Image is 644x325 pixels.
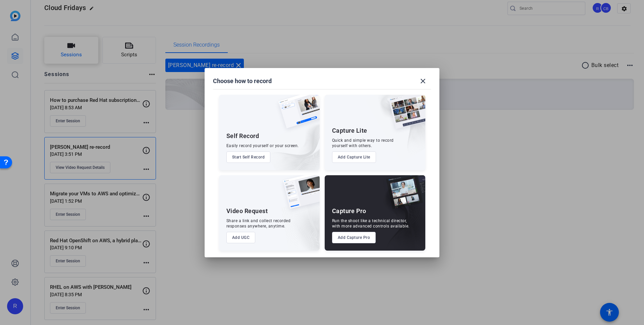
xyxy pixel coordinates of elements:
div: Run the shoot like a technical director, with more advanced controls available. [332,218,410,229]
button: Start Self Record [226,151,271,163]
img: self-record.png [273,95,320,135]
img: capture-pro.png [381,175,425,216]
div: Quick and simple way to record yourself with others. [332,138,394,148]
img: embarkstudio-capture-lite.png [365,95,425,162]
div: Video Request [226,207,268,215]
mat-icon: close [419,77,427,85]
img: embarkstudio-self-record.png [261,109,320,170]
h1: Choose how to record [213,77,272,85]
img: embarkstudio-ugc-content.png [281,196,320,251]
button: Add Capture Pro [332,232,376,243]
div: Share a link and collect recorded responses anywhere, anytime. [226,218,291,229]
div: Easily record yourself or your screen. [226,143,299,148]
img: ugc-content.png [278,175,320,216]
div: Self Record [226,132,259,140]
button: Add UGC [226,232,256,243]
div: Capture Lite [332,127,367,135]
img: embarkstudio-capture-pro.png [376,184,425,251]
button: Add Capture Lite [332,151,376,163]
div: Capture Pro [332,207,366,215]
img: capture-lite.png [384,95,425,136]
